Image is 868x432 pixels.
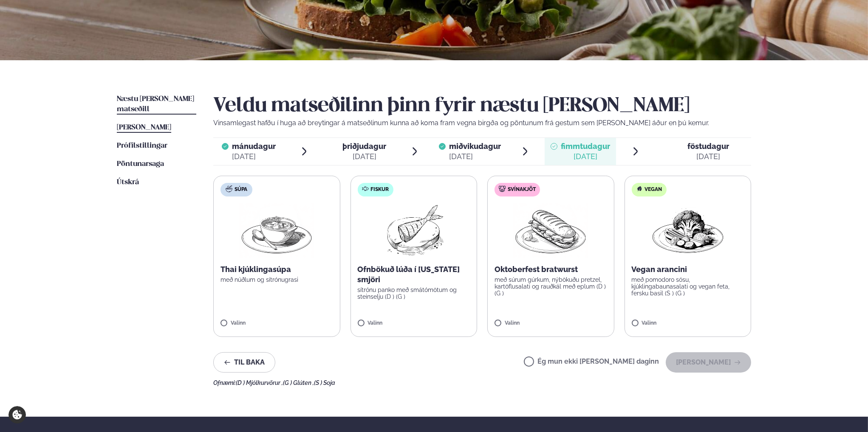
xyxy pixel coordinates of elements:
[666,352,751,373] button: [PERSON_NAME]
[117,160,164,168] span: Pöntunarsaga
[645,186,662,193] span: Vegan
[495,276,607,297] p: með súrum gúrkum, nýbökuðu pretzel, kartöflusalati og rauðkál með eplum (D ) (G )
[117,141,167,151] a: Prófílstillingar
[342,151,386,162] div: [DATE]
[213,118,751,128] p: Vinsamlegast hafðu í huga að breytingar á matseðlinum kunna að koma fram vegna birgða og pöntunum...
[213,352,275,373] button: Til baka
[650,203,725,258] img: Vegan.png
[235,186,247,193] span: Súpa
[632,276,744,297] p: með pomodoro sósu, kjúklingabaunasalati og vegan feta, fersku basil (S ) (G )
[117,142,167,149] span: Prófílstillingar
[232,151,276,162] div: [DATE]
[117,95,194,113] span: Næstu [PERSON_NAME] matseðill
[687,151,729,162] div: [DATE]
[117,94,196,115] a: Næstu [PERSON_NAME] matseðill
[362,185,369,192] img: fish.svg
[687,142,729,151] span: föstudagur
[499,185,506,192] img: pork.svg
[117,123,171,133] a: [PERSON_NAME]
[632,264,744,275] p: Vegan arancini
[117,124,171,131] span: [PERSON_NAME]
[371,186,389,193] span: Fiskur
[513,203,588,258] img: Panini.png
[221,276,333,283] p: með núðlum og sítrónugrasi
[117,179,139,186] span: Útskrá
[376,203,451,258] img: Fish.png
[449,151,501,162] div: [DATE]
[314,379,335,386] span: (S ) Soja
[226,185,232,192] img: soup.svg
[213,379,751,386] div: Ofnæmi:
[239,203,314,258] img: Soup.png
[117,159,164,169] a: Pöntunarsaga
[8,406,26,424] a: Cookie settings
[561,151,610,162] div: [DATE]
[236,379,283,386] span: (D ) Mjólkurvörur ,
[213,94,751,118] h2: Veldu matseðilinn þinn fyrir næstu [PERSON_NAME]
[117,177,139,188] a: Útskrá
[232,142,276,151] span: mánudagur
[342,142,386,151] span: þriðjudagur
[358,286,470,300] p: sítrónu panko með smátómötum og steinselju (D ) (G )
[283,379,314,386] span: (G ) Glúten ,
[508,186,536,193] span: Svínakjöt
[495,264,607,275] p: Oktoberfest bratwurst
[358,264,470,285] p: Ofnbökuð lúða í [US_STATE] smjöri
[561,142,610,151] span: fimmtudagur
[449,142,501,151] span: miðvikudagur
[221,264,333,275] p: Thai kjúklingasúpa
[636,185,643,192] img: Vegan.svg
